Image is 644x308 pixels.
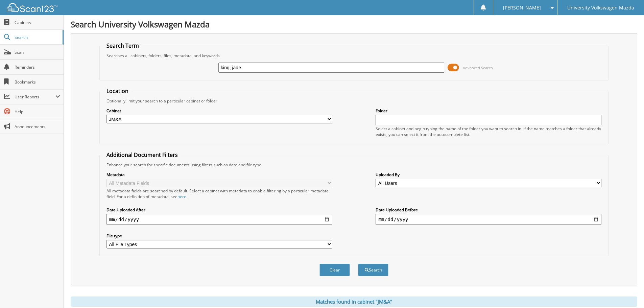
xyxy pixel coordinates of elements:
label: Metadata [106,172,332,177]
div: Enhance your search for specific documents using filters such as date and file type. [103,162,605,168]
div: All metadata fields are searched by default. Select a cabinet with metadata to enable filtering b... [106,188,332,199]
label: Folder [376,108,601,114]
span: Help [15,109,60,115]
label: File type [106,233,332,239]
span: Cabinets [15,20,60,25]
label: Cabinet [106,108,332,114]
span: User Reports [15,94,55,100]
span: Search [15,34,59,40]
h1: Search University Volkswagen Mazda [71,19,637,30]
button: Search [358,264,388,276]
span: Advanced Search [463,65,493,70]
legend: Additional Document Filters [103,151,181,159]
div: Matches found in cabinet "JM&A" [71,297,637,307]
span: [PERSON_NAME] [503,6,541,10]
input: start [106,214,332,225]
span: Scan [15,49,60,55]
span: Announcements [15,124,60,129]
div: Searches all cabinets, folders, files, metadata, and keywords [103,53,605,58]
label: Uploaded By [376,172,601,177]
button: Clear [319,264,350,276]
span: University Volkswagen Mazda [567,6,634,10]
legend: Search Term [103,42,142,49]
span: Bookmarks [15,79,60,85]
span: Reminders [15,64,60,70]
iframe: Chat Widget [610,276,644,308]
a: here [177,194,186,199]
div: Select a cabinet and begin typing the name of the folder you want to search in. If the name match... [376,126,601,137]
label: Date Uploaded After [106,207,332,213]
label: Date Uploaded Before [376,207,601,213]
legend: Location [103,87,132,95]
img: scan123-logo-white.svg [7,3,57,12]
input: end [376,214,601,225]
div: Optionally limit your search to a particular cabinet or folder [103,98,605,104]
